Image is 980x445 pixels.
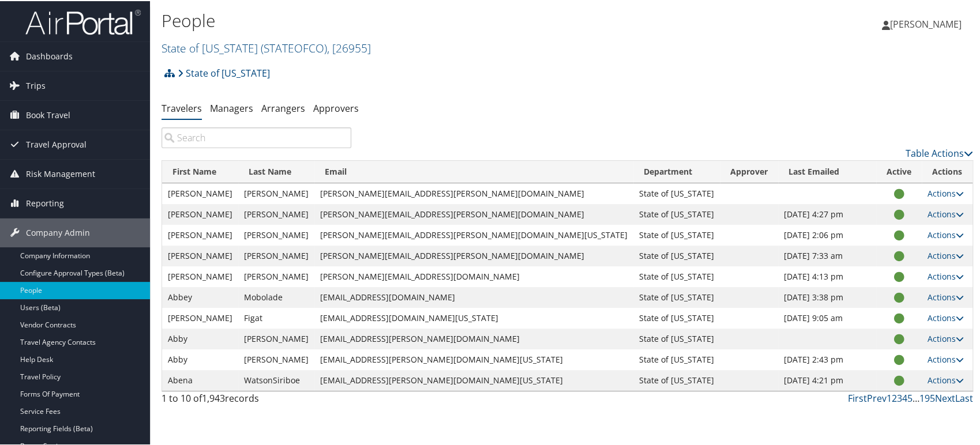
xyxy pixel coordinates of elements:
[327,39,371,55] span: , [ 26955 ]
[955,391,973,403] a: Last
[238,265,314,286] td: [PERSON_NAME]
[778,348,876,369] td: [DATE] 2:43 pm
[162,286,238,307] td: Abbey
[238,348,314,369] td: [PERSON_NAME]
[162,39,371,55] a: State of [US_STATE]
[633,203,720,224] td: State of [US_STATE]
[935,391,955,403] a: Next
[720,160,778,182] th: Approver
[907,391,913,403] a: 5
[906,146,973,159] a: Table Actions
[633,182,720,203] td: State of [US_STATE]
[928,208,964,218] a: Actions
[633,286,720,307] td: State of [US_STATE]
[162,101,202,114] a: Travelers
[778,369,876,390] td: [DATE] 4:21 pm
[314,286,633,307] td: [EMAIL_ADDRESS][DOMAIN_NAME]
[633,244,720,265] td: State of [US_STATE]
[922,160,973,182] th: Actions
[778,307,876,327] td: [DATE] 9:05 am
[928,270,964,281] a: Actions
[238,182,314,203] td: [PERSON_NAME]
[928,249,964,260] a: Actions
[25,7,141,35] img: airportal-logo.png
[928,332,964,343] a: Actions
[238,369,314,390] td: WatsonSiriboe
[26,217,90,246] span: Company Admin
[238,307,314,327] td: Figat
[314,348,633,369] td: [EMAIL_ADDRESS][PERSON_NAME][DOMAIN_NAME][US_STATE]
[162,327,238,348] td: Abby
[238,244,314,265] td: [PERSON_NAME]
[778,224,876,244] td: [DATE] 2:06 pm
[867,391,887,403] a: Prev
[162,244,238,265] td: [PERSON_NAME]
[633,265,720,286] td: State of [US_STATE]
[162,203,238,224] td: [PERSON_NAME]
[26,129,87,158] span: Travel Approval
[314,244,633,265] td: [PERSON_NAME][EMAIL_ADDRESS][PERSON_NAME][DOMAIN_NAME]
[238,286,314,307] td: Mobolade
[202,391,225,403] span: 1,943
[162,390,351,410] div: 1 to 10 of records
[928,353,964,364] a: Actions
[897,391,902,403] a: 3
[887,391,892,403] a: 1
[162,265,238,286] td: [PERSON_NAME]
[238,203,314,224] td: [PERSON_NAME]
[919,391,935,403] a: 195
[162,307,238,327] td: [PERSON_NAME]
[162,182,238,203] td: [PERSON_NAME]
[162,160,238,182] th: First Name: activate to sort column ascending
[238,160,314,182] th: Last Name: activate to sort column ascending
[314,203,633,224] td: [PERSON_NAME][EMAIL_ADDRESS][PERSON_NAME][DOMAIN_NAME]
[162,126,351,147] input: Search
[314,160,633,182] th: Email: activate to sort column descending
[238,224,314,244] td: [PERSON_NAME]
[928,311,964,322] a: Actions
[26,41,73,70] span: Dashboards
[876,160,922,182] th: Active: activate to sort column ascending
[314,224,633,244] td: [PERSON_NAME][EMAIL_ADDRESS][PERSON_NAME][DOMAIN_NAME][US_STATE]
[633,327,720,348] td: State of [US_STATE]
[261,101,305,114] a: Arrangers
[848,391,867,403] a: First
[778,244,876,265] td: [DATE] 7:33 am
[913,391,919,403] span: …
[892,391,897,403] a: 2
[26,159,95,187] span: Risk Management
[928,291,964,301] a: Actions
[633,307,720,327] td: State of [US_STATE]
[162,224,238,244] td: [PERSON_NAME]
[314,369,633,390] td: [EMAIL_ADDRESS][PERSON_NAME][DOMAIN_NAME][US_STATE]
[210,101,253,114] a: Managers
[26,100,70,129] span: Book Travel
[26,188,64,217] span: Reporting
[633,348,720,369] td: State of [US_STATE]
[890,17,962,29] span: [PERSON_NAME]
[162,348,238,369] td: Abby
[314,327,633,348] td: [EMAIL_ADDRESS][PERSON_NAME][DOMAIN_NAME]
[882,6,973,40] a: [PERSON_NAME]
[238,327,314,348] td: [PERSON_NAME]
[778,265,876,286] td: [DATE] 4:13 pm
[261,39,327,55] span: ( STATEOFCO )
[778,286,876,307] td: [DATE] 3:38 pm
[633,160,720,182] th: Department: activate to sort column ascending
[633,224,720,244] td: State of [US_STATE]
[778,203,876,224] td: [DATE] 4:27 pm
[26,70,46,99] span: Trips
[313,101,359,114] a: Approvers
[314,265,633,286] td: [PERSON_NAME][EMAIL_ADDRESS][DOMAIN_NAME]
[162,7,703,32] h1: People
[314,307,633,327] td: [EMAIL_ADDRESS][DOMAIN_NAME][US_STATE]
[928,228,964,239] a: Actions
[928,374,964,384] a: Actions
[178,61,270,84] a: State of [US_STATE]
[633,369,720,390] td: State of [US_STATE]
[314,182,633,203] td: [PERSON_NAME][EMAIL_ADDRESS][PERSON_NAME][DOMAIN_NAME]
[162,369,238,390] td: Abena
[928,187,964,198] a: Actions
[778,160,876,182] th: Last Emailed: activate to sort column ascending
[902,391,907,403] a: 4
